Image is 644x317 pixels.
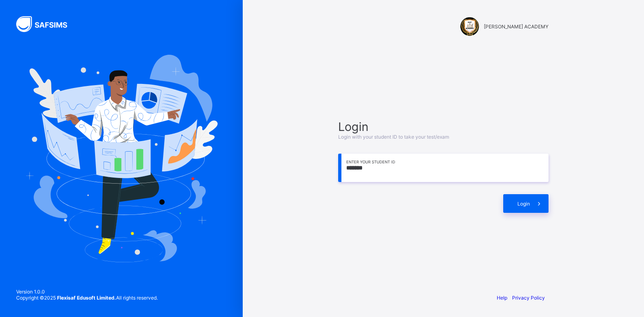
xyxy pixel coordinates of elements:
[338,134,449,140] span: Login with your student ID to take your test/exam
[512,295,545,301] a: Privacy Policy
[16,16,77,32] img: SAFSIMS Logo
[484,24,549,30] span: [PERSON_NAME] ACADEMY
[16,289,158,295] span: Version 1.0.0
[16,295,158,301] span: Copyright © 2025 All rights reserved.
[338,120,549,134] span: Login
[25,55,218,262] img: Hero Image
[517,201,530,207] span: Login
[497,295,507,301] a: Help
[57,295,116,301] strong: Flexisaf Edusoft Limited.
